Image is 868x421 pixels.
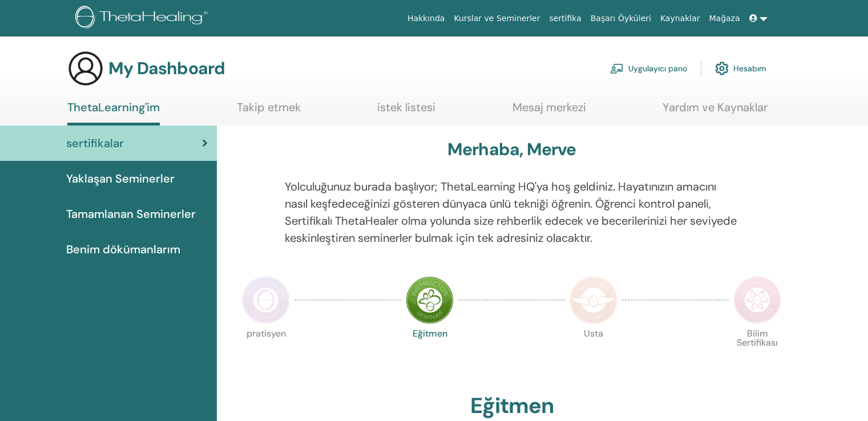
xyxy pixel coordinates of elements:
[66,205,196,222] span: Tamamlanan Seminerler
[242,276,290,324] img: Practitioner
[237,100,301,123] a: Takip etmek
[403,8,450,29] a: Hakkında
[512,100,586,123] a: Mesaj merkezi
[447,139,576,160] h3: Merhaba, Merve
[715,56,766,81] a: Hesabım
[66,170,175,187] span: Yaklaşan Seminerler
[67,100,160,126] a: ThetaLearning'im
[544,8,586,29] a: sertifika
[586,8,656,29] a: Başarı Öyküleri
[610,56,687,81] a: Uygulayıcı pano
[75,6,212,31] img: logo.png
[470,393,554,419] h2: Eğitmen
[449,8,544,29] a: Kurslar ve Seminerler
[108,58,225,79] h3: My Dashboard
[406,329,454,377] p: Eğitmen
[66,135,124,152] span: sertifikalar
[733,329,781,377] p: Bilim Sertifikası
[704,8,744,29] a: Mağaza
[570,329,617,377] p: Usta
[733,276,781,324] img: Certificate of Science
[242,329,290,377] p: pratisyen
[67,50,104,87] img: generic-user-icon.jpg
[285,178,739,246] p: Yolculuğunuz burada başlıyor; ThetaLearning HQ'ya hoş geldiniz. Hayatınızın amacını nasıl keşfede...
[656,8,705,29] a: Kaynaklar
[610,63,624,74] img: chalkboard-teacher.svg
[406,276,454,324] img: Instructor
[663,100,768,123] a: Yardım ve Kaynaklar
[377,100,435,123] a: istek listesi
[66,241,180,258] span: Benim dökümanlarım
[570,276,617,324] img: Master
[715,59,729,78] img: cog.svg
